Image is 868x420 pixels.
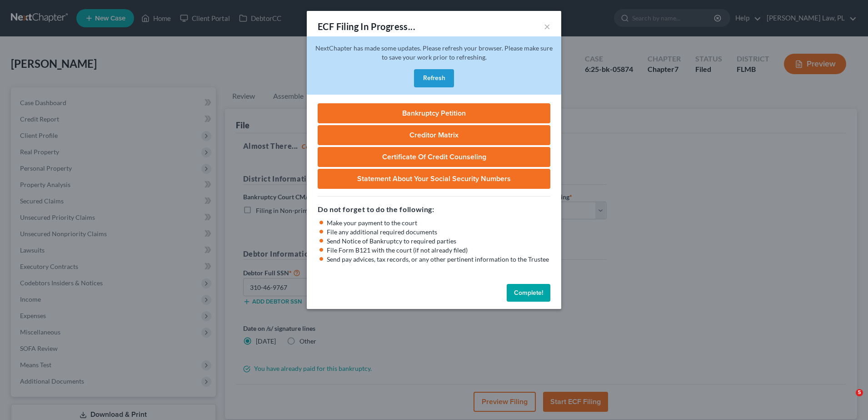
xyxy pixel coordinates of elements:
[856,389,863,396] span: 5
[327,246,550,255] li: File Form B121 with the court (if not already filed)
[414,69,454,87] button: Refresh
[327,255,550,264] li: Send pay advices, tax records, or any other pertinent information to the Trustee
[315,44,553,61] span: NextChapter has made some updates. Please refresh your browser. Please make sure to save your wor...
[318,204,550,215] h5: Do not forget to do the following:
[318,103,550,123] a: Bankruptcy Petition
[327,228,550,237] li: File any additional required documents
[327,237,550,246] li: Send Notice of Bankruptcy to required parties
[327,218,550,228] li: Make your payment to the court
[507,284,550,302] button: Complete!
[837,389,859,411] iframe: Intercom live chat
[318,20,415,33] div: ECF Filing In Progress...
[544,21,550,32] button: ×
[318,147,550,167] a: Certificate of Credit Counseling
[318,169,550,189] a: Statement About Your Social Security Numbers
[318,125,550,145] a: Creditor Matrix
